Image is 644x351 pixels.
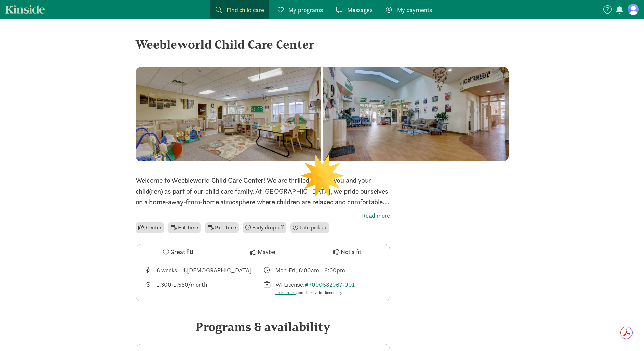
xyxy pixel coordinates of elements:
div: about provider licensing. [275,289,357,296]
div: Mon-Fri, 6:00am - 6:00pm [275,266,345,275]
span: Great fit! [170,247,193,256]
button: Great fit! [136,244,220,260]
div: Programs & availability [136,318,390,336]
span: My programs [288,5,323,15]
span: Find child care [226,5,264,15]
button: Not a fit [305,244,389,260]
div: Weebleworld Child Care Center [136,35,509,53]
div: Average tuition for this program [144,280,263,296]
div: 6 weeks - 4.[DEMOGRAPHIC_DATA] [157,266,252,275]
span: Messages [347,5,373,15]
span: Maybe [258,247,275,256]
a: Learn more [275,290,296,295]
button: Maybe [220,244,305,260]
a: Kinside [5,5,45,14]
span: Not a fit [341,247,361,256]
li: Center [136,222,164,233]
div: Age range for children that this provider cares for [144,266,263,275]
span: My payments [397,5,432,15]
li: Early drop-off [243,222,286,233]
p: Welcome to Weebleworld Child Care Center! We are thrilled to have you and your child(ren) as part... [136,175,390,207]
div: Class schedule [263,266,382,275]
div: WI License: [275,280,357,296]
li: Part time [205,222,239,233]
li: Full time [168,222,200,233]
label: Read more [136,211,390,220]
li: Late pickup [290,222,329,233]
div: 1,300-1,560/month [157,280,207,296]
a: #7000582067-001 [305,281,355,289]
div: License number [263,280,382,296]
